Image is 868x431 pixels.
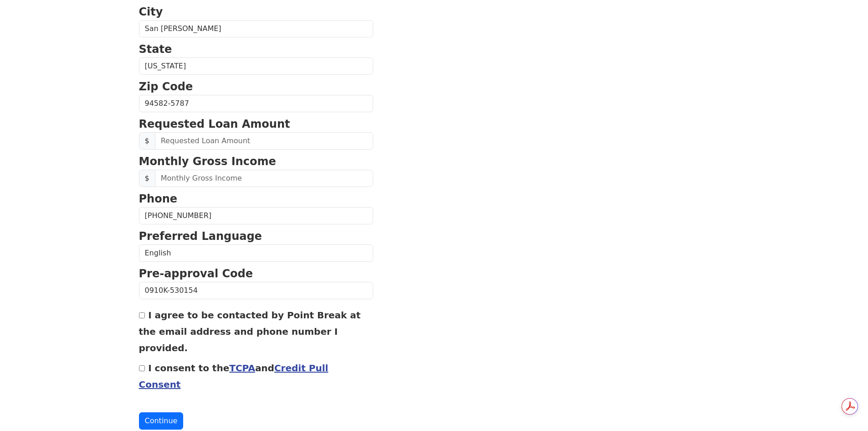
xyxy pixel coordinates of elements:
[139,363,329,390] label: I consent to the and
[139,132,155,150] span: $
[139,170,155,187] span: $
[139,207,373,224] input: Phone
[139,282,373,299] input: Pre-approval Code
[139,192,178,205] strong: Phone
[139,80,193,93] strong: Zip Code
[139,267,253,280] strong: Pre-approval Code
[139,5,163,18] strong: City
[139,118,290,130] strong: Requested Loan Amount
[139,412,184,430] button: Continue
[139,230,262,243] strong: Preferred Language
[155,132,373,150] input: Requested Loan Amount
[139,153,373,170] p: Monthly Gross Income
[139,310,361,353] label: I agree to be contacted by Point Break at the email address and phone number I provided.
[139,43,172,56] strong: State
[139,20,373,37] input: City
[139,95,373,112] input: Zip Code
[155,170,373,187] input: Monthly Gross Income
[229,363,255,374] a: TCPA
